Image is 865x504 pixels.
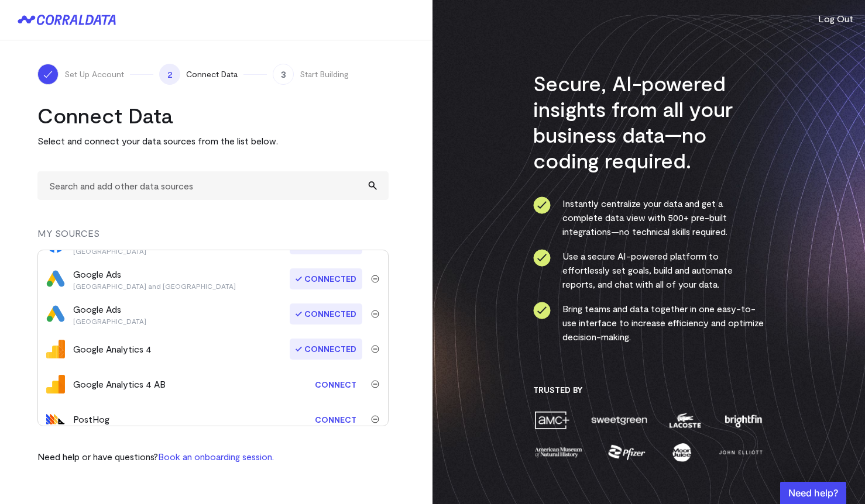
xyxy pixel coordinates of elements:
a: Connect [309,409,362,430]
img: sweetgreen-1d1fb32c.png [590,410,648,430]
a: Book an onboarding session. [158,451,274,462]
img: ico-check-white-5ff98cb1.svg [42,68,54,80]
li: Instantly centralize your data and get a complete data view with 500+ pre-built integrations—no t... [533,196,764,239]
input: Search and add other data sources [37,171,389,200]
p: Need help or have questions? [37,450,274,464]
p: [GEOGRAPHIC_DATA] [73,316,146,326]
span: Set Up Account [64,68,124,80]
h3: Secure, AI-powered insights from all your business data—no coding required. [533,70,764,173]
img: lacoste-7a6b0538.png [668,410,702,430]
p: Select and connect your data sources from the list below. [37,134,389,148]
span: Connected [290,339,362,360]
img: brightfin-a251e171.png [722,410,764,430]
img: trash-40e54a27.svg [371,345,379,353]
img: moon-juice-c312e729.png [670,442,694,462]
img: amc-0b11a8f1.png [533,410,571,430]
div: Google Analytics 4 AB [73,377,166,391]
div: MY SOURCES [37,226,389,250]
img: ico-check-circle-4b19435c.svg [533,302,551,319]
img: google_ads-c8121f33.png [46,270,65,288]
span: Start Building [300,68,349,80]
img: ico-check-circle-4b19435c.svg [533,249,551,267]
div: Google Analytics 4 [73,342,152,356]
li: Bring teams and data together in one easy-to-use interface to increase efficiency and optimize de... [533,302,764,344]
img: pfizer-e137f5fc.png [607,442,647,462]
span: 3 [273,64,294,85]
span: Connect Data [186,68,238,80]
span: Connected [290,268,362,289]
span: 2 [159,64,180,85]
img: amnh-5afada46.png [533,442,583,462]
button: Log Out [818,12,853,26]
h3: Trusted By [533,385,764,395]
img: google_ads-c8121f33.png [46,305,65,323]
div: PostHog [73,412,109,426]
h2: Connect Data [37,102,389,128]
img: trash-40e54a27.svg [371,275,379,283]
p: [GEOGRAPHIC_DATA] and [GEOGRAPHIC_DATA] [73,281,236,291]
span: Connected [290,303,362,325]
img: posthog-464a3171.svg [46,410,65,429]
img: trash-40e54a27.svg [371,415,379,423]
div: Google Ads [73,267,236,291]
img: trash-40e54a27.svg [371,380,379,388]
img: google_analytics_4-fc05114a.png [46,375,65,393]
img: google_analytics_4-4ee20295.svg [46,340,65,358]
a: Connect [309,374,362,395]
li: Use a secure AI-powered platform to effortlessly set goals, build and automate reports, and chat ... [533,249,764,291]
img: trash-40e54a27.svg [371,310,379,318]
p: [GEOGRAPHIC_DATA] [73,246,146,256]
img: john-elliott-25751c40.png [717,442,764,462]
img: ico-check-circle-4b19435c.svg [533,196,551,214]
div: Google Ads [73,302,146,326]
